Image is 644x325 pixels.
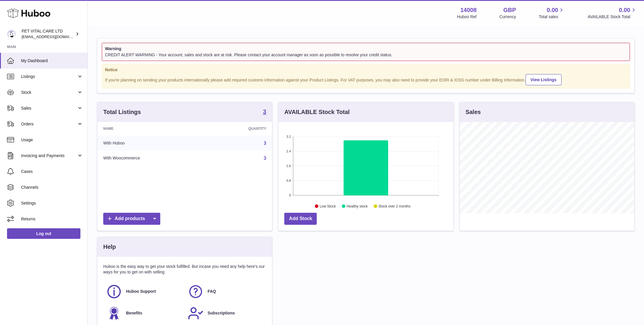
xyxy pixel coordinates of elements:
h3: Sales [466,108,481,116]
span: Invoicing and Payments [21,153,77,159]
text: 0.8 [287,179,291,183]
span: My Dashboard [21,58,83,64]
a: Add products [103,213,160,225]
div: Currency [500,14,516,20]
span: 0.00 [547,6,558,14]
div: Huboo Ref [457,14,477,20]
span: AVAILABLE Stock Total [588,14,637,20]
h3: AVAILABLE Stock Total [284,108,349,116]
strong: 14008 [460,6,477,14]
a: Add Stock [284,213,317,225]
a: FAQ [188,284,264,300]
a: View Listings [526,74,562,85]
span: Stock [21,90,77,95]
text: Stock over 2 months [378,204,410,208]
a: Benefits [106,305,182,321]
a: Log out [7,228,80,239]
span: Usage [21,137,83,143]
text: 1.6 [287,164,291,168]
text: Low Stock [320,204,336,208]
div: CREDIT ALERT WARNING - Your account, sales and stock are at risk. Please contact your account man... [105,52,627,58]
span: Listings [21,74,77,79]
th: Quantity [206,122,272,135]
span: FAQ [208,289,216,294]
td: With Woocommerce [97,151,206,166]
strong: 3 [263,109,266,115]
div: PET VITAL CARE LTD [22,28,74,40]
span: Returns [21,216,83,222]
th: Name [97,122,206,135]
a: Huboo Support [106,284,182,300]
span: Huboo Support [126,289,156,294]
strong: Notice [105,67,627,73]
span: Sales [21,106,77,111]
span: Total sales [539,14,565,20]
span: Benefits [126,310,142,316]
span: Channels [21,185,83,190]
a: 3 [264,141,266,146]
img: petvitalcare@gmail.com [7,30,16,38]
span: Orders [21,121,77,127]
h3: Total Listings [103,108,141,116]
text: 3.2 [287,135,291,139]
a: 3 [264,156,266,161]
span: Subscriptions [208,310,235,316]
a: Subscriptions [188,305,264,321]
h3: Help [103,243,116,251]
strong: Warning [105,46,627,52]
div: If you're planning on sending your products internationally please add required customs informati... [105,74,627,86]
a: 0.00 Total sales [539,6,565,20]
strong: GBP [503,6,516,14]
td: With Huboo [97,136,206,151]
p: Huboo is the easy way to get your stock fulfilled. But incase you need any help here's our ways f... [103,264,266,275]
span: 0.00 [619,6,630,14]
a: 0.00 AVAILABLE Stock Total [588,6,637,20]
text: 0 [289,194,291,197]
text: 2.4 [287,150,291,153]
span: [EMAIL_ADDRESS][DOMAIN_NAME] [22,34,86,39]
text: Healthy stock [347,204,368,208]
span: Settings [21,200,83,206]
a: 3 [263,109,266,116]
span: Cases [21,169,83,174]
